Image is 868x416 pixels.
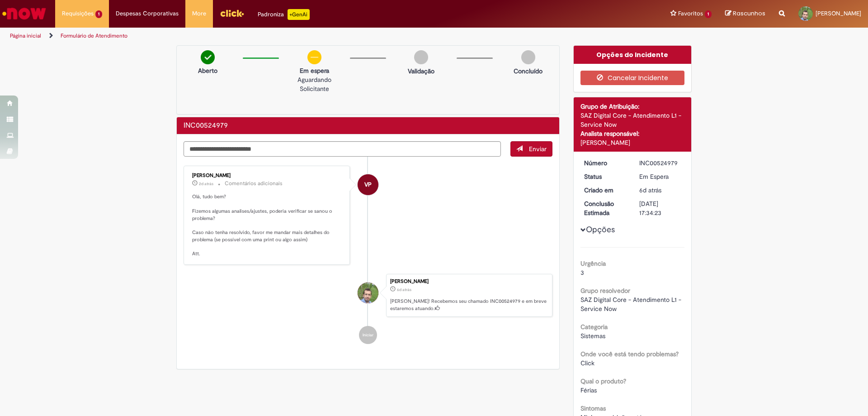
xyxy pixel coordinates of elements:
[397,287,411,292] time: 25/09/2025 15:34:23
[577,158,633,167] dt: Número
[7,28,572,44] ul: Trilhas de página
[116,9,179,18] span: Despesas Corporativas
[580,102,685,111] div: Grupo de Atribuição:
[62,9,94,18] span: Requisições
[10,32,41,39] a: Página inicial
[580,296,683,313] span: SAZ Digital Core - Atendimento L1 - Service Now
[390,279,547,284] div: [PERSON_NAME]
[639,186,661,194] time: 25/09/2025 15:34:23
[529,145,547,153] span: Enviar
[639,186,681,195] div: 25/09/2025 15:34:23
[192,173,343,178] div: [PERSON_NAME]
[283,66,345,75] p: Em espera
[580,111,685,129] div: SAZ Digital Core - Atendimento L1 - Service Now
[258,9,310,20] div: Padroniza
[201,50,215,64] img: check-circle-green.png
[283,75,345,93] p: Aguardando Solicitante
[816,10,861,17] span: [PERSON_NAME]
[510,141,552,157] button: Enviar
[192,193,343,257] p: Olá, tudo bem? Fizemos algumas analises/ajustes, poderia verificar se sanou o problema? Caso não ...
[414,50,428,64] img: img-circle-grey.png
[198,66,217,75] p: Aberto
[358,282,378,303] div: Marcos Farias Ferreira
[678,9,703,18] span: Favoritos
[364,174,372,196] span: VP
[577,199,633,217] dt: Conclusão Estimada
[577,186,633,195] dt: Criado em
[580,386,597,394] span: Férias
[1,5,47,23] img: ServiceNow
[580,287,630,295] b: Grupo resolvedor
[61,32,127,39] a: Formulário de Atendimento
[580,71,685,85] button: Cancelar Incidente
[580,323,608,331] b: Categoria
[192,9,206,18] span: More
[184,157,552,353] ul: Histórico de tíquete
[574,46,692,64] div: Opções do Incidente
[580,138,685,147] div: [PERSON_NAME]
[358,174,378,195] div: Victor Pasqual
[639,158,681,167] div: INC00524979
[199,181,213,186] time: 29/09/2025 11:38:35
[639,186,661,194] span: 6d atrás
[580,259,606,268] b: Urgência
[390,298,547,312] p: [PERSON_NAME]! Recebemos seu chamado INC00524979 e em breve estaremos atuando.
[184,141,501,157] textarea: Digite sua mensagem aqui...
[307,50,321,64] img: circle-minus.png
[220,6,244,20] img: click_logo_yellow_360x200.png
[580,359,594,367] span: Click
[733,9,765,18] span: Rascunhos
[577,172,633,181] dt: Status
[639,199,681,217] div: [DATE] 17:34:23
[184,122,228,130] h2: INC00524979 Histórico de tíquete
[199,181,213,186] span: 2d atrás
[521,50,535,64] img: img-circle-grey.png
[580,129,685,138] div: Analista responsável:
[184,274,552,317] li: Marcos Farias Ferreira
[580,268,584,277] span: 3
[639,172,681,181] div: Em Espera
[95,10,102,18] span: 1
[580,404,606,412] b: Sintomas
[397,287,411,292] span: 6d atrás
[725,10,765,18] a: Rascunhos
[580,377,626,385] b: Qual o produto?
[288,9,310,20] p: +GenAi
[580,350,679,358] b: Onde você está tendo problemas?
[514,67,542,76] p: Concluído
[225,180,283,187] small: Comentários adicionais
[705,10,712,18] span: 1
[580,332,605,340] span: Sistemas
[408,67,434,76] p: Validação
